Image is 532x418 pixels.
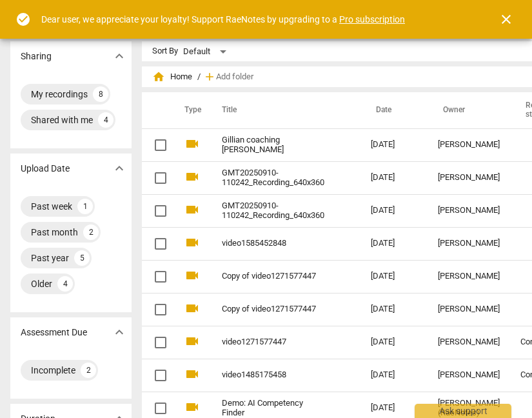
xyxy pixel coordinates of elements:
[184,333,200,349] span: videocam
[206,92,360,128] th: Title
[438,272,500,281] div: [PERSON_NAME]
[415,404,511,418] div: Ask support
[21,162,70,175] p: Upload Date
[93,86,108,102] div: 8
[174,92,206,128] th: Type
[31,277,52,290] div: Older
[491,4,522,35] button: Close
[222,304,324,314] a: Copy of video1271577447
[184,169,200,184] span: videocam
[31,226,78,239] div: Past month
[428,92,510,128] th: Owner
[222,337,324,347] a: video1271577447
[438,370,500,380] div: [PERSON_NAME]
[152,46,178,56] div: Sort By
[438,399,500,418] div: [PERSON_NAME] (RaeNotes)
[184,268,200,283] span: videocam
[438,337,500,347] div: [PERSON_NAME]
[31,200,72,213] div: Past week
[438,304,500,314] div: [PERSON_NAME]
[31,252,69,264] div: Past year
[31,114,93,126] div: Shared with me
[203,70,216,83] span: add
[498,12,514,27] span: close
[184,136,200,152] span: videocam
[360,92,428,128] th: Date
[184,301,200,316] span: videocam
[216,72,253,82] span: Add folder
[360,326,428,359] td: [DATE]
[110,46,129,66] button: Show more
[83,224,99,240] div: 2
[98,112,113,128] div: 4
[183,41,231,62] div: Default
[360,128,428,161] td: [DATE]
[197,72,201,82] span: /
[222,168,324,188] a: GMT20250910-110242_Recording_640x360
[110,159,129,178] button: Show more
[222,370,324,380] a: video1485175458
[112,161,127,176] span: expand_more
[222,135,324,155] a: Gillian coaching [PERSON_NAME]
[152,70,165,83] span: home
[152,70,192,83] span: Home
[112,324,127,340] span: expand_more
[360,260,428,293] td: [DATE]
[360,194,428,227] td: [DATE]
[21,50,52,63] p: Sharing
[184,399,200,415] span: videocam
[339,14,405,25] a: Pro subscription
[77,199,93,214] div: 1
[112,48,127,64] span: expand_more
[222,399,324,418] a: Demo: AI Competency Finder
[81,363,96,378] div: 2
[360,161,428,194] td: [DATE]
[360,359,428,392] td: [DATE]
[360,293,428,326] td: [DATE]
[222,239,324,248] a: video1585452848
[438,239,500,248] div: [PERSON_NAME]
[222,201,324,221] a: GMT20250910-110242_Recording_640x360
[74,250,90,266] div: 5
[438,206,500,215] div: [PERSON_NAME]
[21,326,87,339] p: Assessment Due
[184,202,200,217] span: videocam
[57,276,73,292] div: 4
[222,272,324,281] a: Copy of video1271577447
[438,173,500,183] div: [PERSON_NAME]
[15,12,31,27] span: check_circle
[184,366,200,382] span: videocam
[438,140,500,150] div: [PERSON_NAME]
[31,364,75,377] div: Incomplete
[360,227,428,260] td: [DATE]
[31,88,88,101] div: My recordings
[41,13,405,26] div: Dear user, we appreciate your loyalty! Support RaeNotes by upgrading to a
[110,323,129,342] button: Show more
[184,235,200,250] span: videocam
